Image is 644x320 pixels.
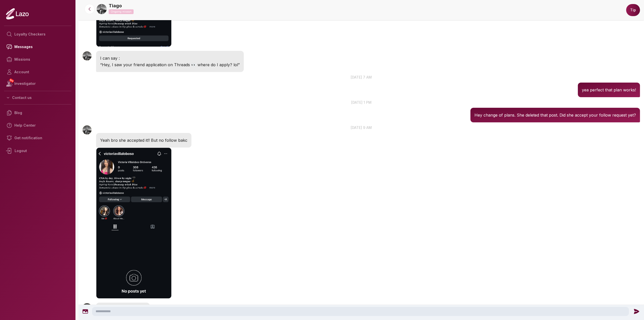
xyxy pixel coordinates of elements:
p: I can say : [100,55,240,61]
a: Help Center [4,119,71,132]
button: Contact us [4,93,71,102]
a: Messages [4,41,71,53]
a: NEWInvestigator [4,78,71,89]
p: [DATE] 7 am [78,75,644,80]
a: Missions [4,53,71,66]
p: “Hey, I saw your friend application on Threads 👀 where do I apply? lol” [100,61,240,68]
a: Account [4,66,71,78]
p: Hey change of plans. She deleted that post. Did she accept your follow request yet? [474,112,636,118]
button: Tip [626,4,640,16]
span: NEW [9,78,14,83]
img: User avatar [83,51,92,60]
p: yea perfect that plan works! [582,87,636,93]
p: Yeah bro she accepted it!! But no follow bakc [100,137,187,144]
a: Loyalty Checkers [4,28,71,41]
a: Tiago [109,2,122,9]
img: User avatar [83,303,92,312]
a: Blog [4,106,71,119]
p: [DATE] 9 am [78,125,644,130]
p: [DATE] 1 pm [78,100,644,105]
a: Get notification [4,132,71,144]
div: Logout [4,144,71,157]
img: dcaf1818-ca8d-4ccf-9429-b343b998978c [97,4,107,14]
p: Ongoing mission [109,9,134,14]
